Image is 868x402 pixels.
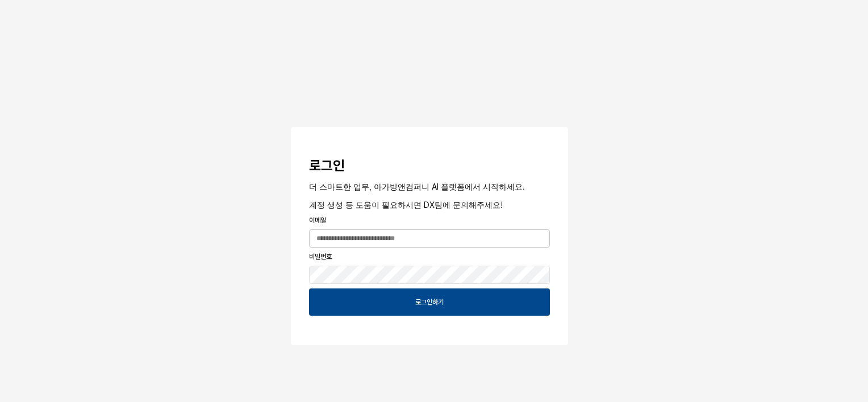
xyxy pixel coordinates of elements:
[309,199,550,211] p: 계정 생성 등 도움이 필요하시면 DX팀에 문의해주세요!
[309,288,550,316] button: 로그인하기
[309,252,550,262] p: 비밀번호
[309,215,550,225] p: 이메일
[309,181,550,192] p: 더 스마트한 업무, 아가방앤컴퍼니 AI 플랫폼에서 시작하세요.
[415,298,444,307] p: 로그인하기
[309,158,550,174] h3: 로그인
